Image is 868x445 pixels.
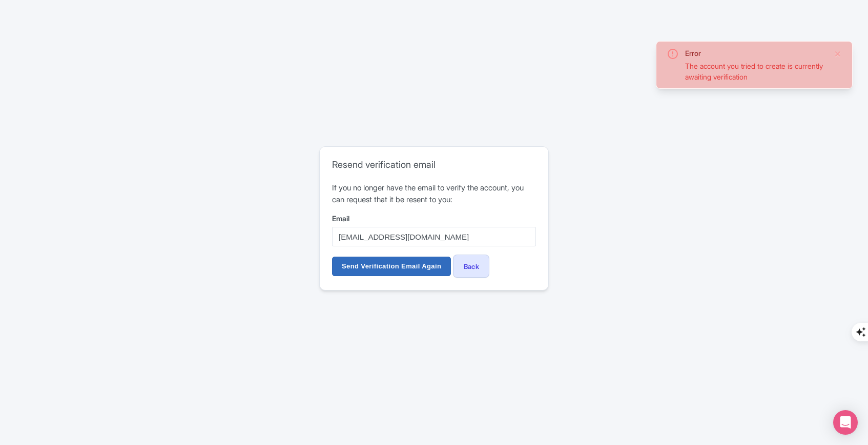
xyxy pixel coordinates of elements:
[332,159,536,170] h2: Resend verification email
[332,227,536,246] input: username@example.com
[332,257,451,276] input: Send Verification Email Again
[332,182,536,205] p: If you no longer have the email to verify the account, you can request that it be resent to you:
[834,48,842,60] button: Close
[453,255,489,278] a: Back
[685,48,825,59] div: Error
[833,410,858,435] div: Open Intercom Messenger
[685,61,825,82] div: The account you tried to create is currently awaiting verification
[332,213,536,224] label: Email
